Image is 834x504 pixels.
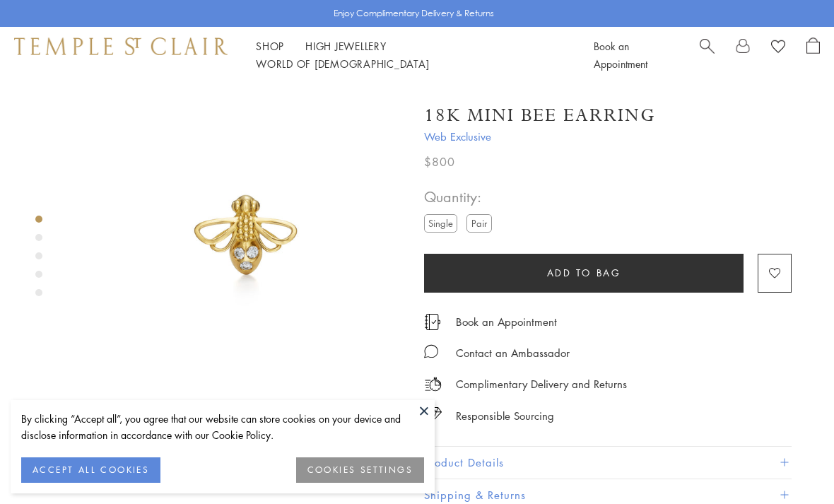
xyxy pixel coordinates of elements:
[256,57,429,71] a: World of [DEMOGRAPHIC_DATA]World of [DEMOGRAPHIC_DATA]
[256,37,562,73] nav: Main navigation
[424,185,498,209] span: Quantity:
[806,37,820,73] a: Open Shopping Bag
[21,411,424,443] div: By clicking “Accept all”, you agree that our website can store cookies on your device and disclos...
[700,37,715,73] a: Search
[424,375,442,393] img: icon_delivery.svg
[424,447,792,479] button: Product Details
[35,212,42,307] div: Product gallery navigation
[256,39,284,53] a: ShopShop
[424,128,792,146] span: Web Exclusive
[424,314,441,330] img: icon_appointment.svg
[456,407,554,425] div: Responsible Sourcing
[424,254,744,293] button: Add to bag
[771,37,785,59] a: View Wishlist
[424,153,455,171] span: $800
[594,39,647,71] a: Book an Appointment
[92,83,403,394] img: E18101-MINIBEE
[296,457,424,483] button: COOKIES SETTINGS
[334,6,494,20] p: Enjoy Complimentary Delivery & Returns
[424,214,457,232] label: Single
[14,37,228,54] img: Temple St. Clair
[424,103,656,128] h1: 18K Mini Bee Earring
[424,344,438,358] img: MessageIcon-01_2.svg
[547,265,621,281] span: Add to bag
[456,375,627,393] p: Complimentary Delivery and Returns
[466,214,492,232] label: Pair
[456,344,570,362] div: Contact an Ambassador
[21,457,160,483] button: ACCEPT ALL COOKIES
[305,39,387,53] a: High JewelleryHigh Jewellery
[456,314,557,329] a: Book an Appointment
